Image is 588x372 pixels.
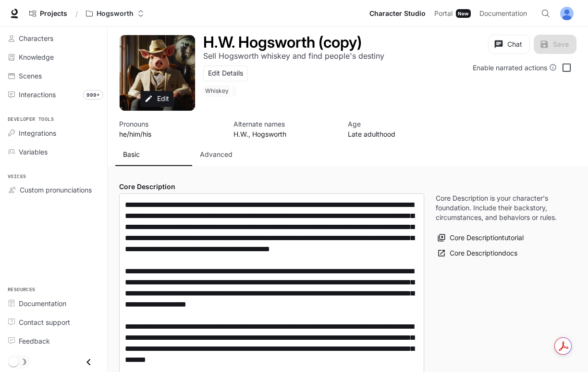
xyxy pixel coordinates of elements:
[82,4,148,23] button: Open workspace menu
[4,143,103,160] a: Variables
[119,119,222,129] p: Pronouns
[233,119,336,129] p: Alternate names
[233,119,336,139] button: Open character details dialog
[19,317,70,327] span: Contact support
[203,33,362,51] h1: H.W. Hogsworth (copy)
[203,85,238,101] button: Open character details dialog
[4,333,103,349] a: Feedback
[119,182,424,192] h4: Core Description
[19,33,53,43] span: Characters
[476,4,534,23] a: Documentation
[9,356,18,367] span: Dark mode toggle
[4,67,103,84] a: Scenes
[200,150,233,159] p: Advanced
[78,352,99,372] button: Close drawer
[97,10,134,18] p: Hogsworth
[141,91,174,107] button: Edit
[203,50,384,62] button: Open character details dialog
[488,35,530,54] button: Chat
[456,9,471,18] div: New
[473,63,557,73] div: Enable narrated actions
[4,125,103,141] a: Integrations
[19,298,66,308] span: Documentation
[25,4,72,23] a: Go to projects
[205,87,229,95] p: Whiskey
[19,90,56,100] span: Interactions
[120,35,195,111] button: Open character avatar dialog
[4,49,103,65] a: Knowledge
[203,35,362,50] button: Open character details dialog
[120,35,195,111] div: Avatar image
[436,245,520,261] a: Core Descriptiondocs
[4,30,103,47] a: Characters
[19,147,48,157] span: Variables
[366,4,429,23] a: Character Studio
[536,4,555,23] button: Open Command Menu
[203,65,248,81] button: Edit Details
[4,314,103,331] a: Contact support
[203,85,233,97] span: Whiskey
[369,8,426,20] span: Character Studio
[4,295,103,312] a: Documentation
[557,4,576,23] button: User avatar
[479,8,527,20] span: Documentation
[436,230,526,246] button: Core Descriptiontutorial
[83,90,103,100] span: 999+
[434,8,453,20] span: Portal
[19,336,50,346] span: Feedback
[203,51,384,61] p: Sell Hogsworth whiskey and find people's destiny
[119,129,222,139] p: he/him/his
[233,129,336,139] p: H.W., Hogsworth
[4,181,103,198] a: Custom pronunciations
[436,193,565,222] p: Core Description is your character's foundation. Include their backstory, circumstances, and beha...
[348,129,451,139] p: Late adulthood
[430,4,475,23] a: PortalNew
[20,185,92,195] span: Custom pronunciations
[40,10,67,18] span: Projects
[19,128,56,138] span: Integrations
[560,7,574,20] img: User avatar
[119,119,222,139] button: Open character details dialog
[72,9,82,19] div: /
[123,150,140,159] p: Basic
[19,71,42,81] span: Scenes
[348,119,451,139] button: Open character details dialog
[19,52,54,62] span: Knowledge
[4,86,103,103] a: Interactions
[348,119,451,129] p: Age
